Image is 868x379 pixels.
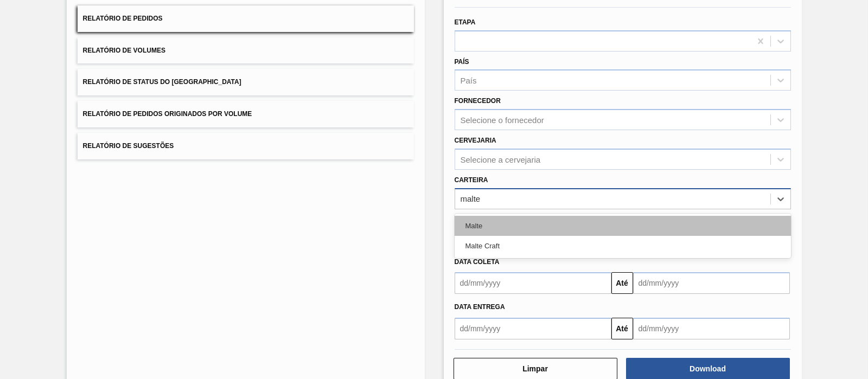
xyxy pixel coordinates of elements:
div: Malte Craft [455,236,791,256]
span: Relatório de Status do [GEOGRAPHIC_DATA] [83,78,241,86]
button: Relatório de Volumes [78,37,414,64]
div: Selecione a cervejaria [461,155,541,164]
span: Relatório de Volumes [83,47,165,54]
label: País [455,58,469,66]
input: dd/mm/yyyy [455,318,611,339]
div: País [461,76,477,85]
label: Cervejaria [455,137,496,144]
span: Relatório de Sugestões [83,142,174,150]
span: Relatório de Pedidos [83,15,163,22]
span: Data entrega [455,303,505,311]
label: Carteira [455,176,488,184]
button: Relatório de Status do [GEOGRAPHIC_DATA] [78,69,414,95]
label: Fornecedor [455,97,501,105]
button: Relatório de Pedidos Originados por Volume [78,101,414,127]
input: dd/mm/yyyy [633,318,790,339]
button: Até [611,272,633,294]
input: dd/mm/yyyy [455,272,611,294]
button: Até [611,318,633,339]
input: dd/mm/yyyy [633,272,790,294]
button: Relatório de Pedidos [78,5,414,32]
button: Relatório de Sugestões [78,133,414,159]
div: Selecione o fornecedor [461,115,544,125]
label: Etapa [455,18,476,26]
span: Data coleta [455,258,500,266]
div: Malte [455,216,791,236]
span: Relatório de Pedidos Originados por Volume [83,110,252,118]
